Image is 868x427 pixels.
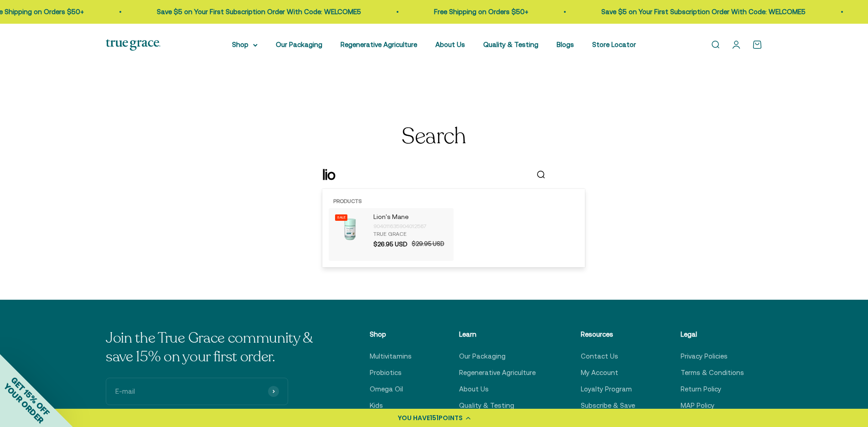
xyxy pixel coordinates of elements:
[681,367,744,378] a: Terms & Conditions
[439,413,463,422] span: POINTS
[2,381,46,425] span: YOUR ORDER
[373,222,449,231] div: 904011635904012567
[459,329,536,340] p: Learn
[106,329,325,367] p: Join the True Grace community & save 15% on your first order.
[341,41,417,48] a: Regenerative Agriculture
[9,375,52,417] span: GET 15% OFF
[329,195,579,208] h3: Products
[459,351,506,362] a: Our Packaging
[430,413,439,422] span: 151
[333,213,366,245] img: Lion's Mane Mushroom Supplement for Brain, Nerve&Cognitive Support* 1 g daily supports brain heal...
[155,6,360,17] p: Save $5 on Your First Subscription Order With Code: WELCOME5
[373,213,449,222] p: Lion's Mane
[681,400,714,411] a: MAP Policy
[435,41,465,48] a: About Us
[398,413,430,422] span: YOU HAVE
[581,351,618,362] a: Contact Us
[370,351,412,362] a: Multivitamins
[681,384,721,395] a: Return Policy
[459,367,536,378] a: Regenerative Agriculture
[370,384,403,395] a: Omega Oil
[600,6,804,17] p: Save $5 on Your First Subscription Order With Code: WELCOME5
[329,208,454,261] li: products: Lion's Mane
[402,125,466,149] h1: Search
[370,329,413,340] p: Shop
[333,213,449,256] a: Sale Lion's Mane Mushroom Supplement for Brain, Nerve&Cognitive Support* 1 g daily supports brain...
[483,41,538,48] a: Quality & Testing
[373,240,408,249] span: $26.95 USD
[581,367,618,378] a: My Account
[276,41,322,48] a: Our Packaging
[592,41,636,48] a: Store Locator
[232,39,258,50] summary: Shop
[337,215,346,219] span: Sale
[373,231,449,238] div: True Grace
[412,240,444,249] span: $29.95 USD
[681,351,728,362] a: Privacy Policies
[581,400,635,411] a: Subscribe & Save
[557,41,574,48] a: Blogs
[581,384,632,395] a: Loyalty Program
[581,329,635,340] p: Resources
[459,384,489,395] a: About Us
[681,329,744,340] p: Legal
[370,400,383,411] a: Kids
[433,8,527,16] a: Free Shipping on Orders $50+
[322,163,528,186] input: Search
[370,367,402,378] a: Probiotics
[459,400,514,411] a: Quality & Testing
